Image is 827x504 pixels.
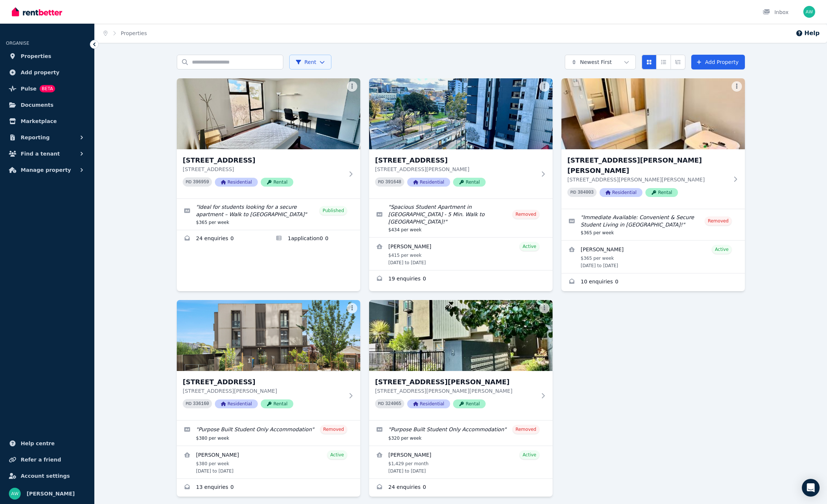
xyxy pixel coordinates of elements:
span: Account settings [21,471,70,480]
p: [STREET_ADDRESS][PERSON_NAME][PERSON_NAME] [375,387,536,395]
code: 384003 [578,190,594,195]
button: More options [347,81,357,92]
a: 113/6 John St, Box Hill[STREET_ADDRESS][PERSON_NAME][PERSON_NAME][STREET_ADDRESS][PERSON_NAME][PE... [561,78,745,209]
button: More options [347,303,357,313]
img: RentBetter [12,6,62,17]
small: PID [378,180,384,184]
button: Help [796,29,820,38]
span: Residential [215,178,258,187]
h3: [STREET_ADDRESS] [183,377,344,387]
code: 391648 [385,180,401,185]
span: Rental [453,178,486,187]
span: Add property [21,68,60,77]
a: Documents [6,98,88,112]
h3: [STREET_ADDRESS][PERSON_NAME] [375,377,536,387]
a: Edit listing: Immediate Available: Convenient & Secure Student Living in Box Hill! [561,209,745,240]
span: BETA [40,85,55,92]
a: Enquiries for 109/1 Wellington Road, Box Hill [177,479,360,497]
h3: [STREET_ADDRESS] [375,155,536,166]
small: PID [186,402,192,406]
img: 306/8 Bruce Street, Box Hill [369,300,553,371]
a: 203/60 Waverley Rd, Malvern East[STREET_ADDRESS][STREET_ADDRESS]PID 396959ResidentialRental [177,78,360,198]
span: Rental [261,178,293,187]
button: Expanded list view [671,55,685,69]
small: PID [378,402,384,406]
span: Rental [261,399,293,408]
button: More options [539,81,550,92]
h3: [STREET_ADDRESS][PERSON_NAME][PERSON_NAME] [567,155,729,176]
button: More options [539,303,550,313]
code: 324065 [385,401,401,406]
span: Residential [215,399,258,408]
a: Applications for 203/60 Waverley Rd, Malvern East [269,230,360,248]
h3: [STREET_ADDRESS] [183,155,344,166]
span: Rental [645,188,678,197]
a: 306/8 Bruce Street, Box Hill[STREET_ADDRESS][PERSON_NAME][STREET_ADDRESS][PERSON_NAME][PERSON_NAM... [369,300,553,420]
img: Andrew Wong [803,6,815,18]
a: Marketplace [6,114,88,129]
span: Manage property [21,166,71,174]
button: Manage property [6,163,88,177]
a: Edit listing: Ideal for students looking for a secure apartment – Walk to Monash Uni [177,199,360,230]
button: Reporting [6,130,88,145]
span: Documents [21,101,54,109]
div: View options [642,55,685,69]
span: Residential [407,178,450,187]
a: Enquiries for 113/6 John St, Box Hill [561,273,745,291]
a: Edit listing: Spacious Student Apartment in Carlton - 5 Min. Walk to Melbourne Uni! [369,199,553,237]
button: Find a tenant [6,146,88,161]
a: View details for Hwangwoon Lee [561,241,745,273]
a: PulseBETA [6,81,88,96]
span: [PERSON_NAME] [27,489,75,498]
a: Enquiries for 602/131 Pelham St, Carlton [369,270,553,288]
img: 113/6 John St, Box Hill [561,78,745,149]
button: Newest First [565,55,636,69]
a: Properties [121,30,147,36]
span: Rental [453,399,486,408]
span: Newest First [580,58,612,66]
span: Residential [407,399,450,408]
a: View details for Rayan Alamri [369,238,553,270]
button: More options [732,81,742,92]
a: View details for Bolun Zhang [177,446,360,479]
a: Edit listing: Purpose Built Student Only Accommodation [177,420,360,446]
img: 109/1 Wellington Road, Box Hill [177,300,360,371]
button: Compact list view [656,55,671,69]
span: Refer a friend [21,455,61,464]
img: 203/60 Waverley Rd, Malvern East [177,78,360,149]
a: Add Property [691,55,745,69]
button: Rent [289,55,331,69]
a: Add property [6,65,88,80]
p: [STREET_ADDRESS][PERSON_NAME][PERSON_NAME] [567,176,729,183]
small: PID [186,180,192,184]
div: Inbox [763,8,789,16]
a: Edit listing: Purpose Built Student Only Accommodation [369,420,553,446]
a: Properties [6,49,88,64]
a: View details for Sadhwi Gurung [369,446,553,479]
nav: Breadcrumb [95,24,156,43]
span: Properties [21,52,51,61]
a: Refer a friend [6,452,88,467]
img: Andrew Wong [9,488,21,500]
span: Residential [600,188,642,197]
button: Card view [642,55,656,69]
span: Reporting [21,133,50,142]
a: 602/131 Pelham St, Carlton[STREET_ADDRESS][STREET_ADDRESS][PERSON_NAME]PID 391648ResidentialRental [369,78,553,198]
code: 336160 [193,401,209,406]
a: Account settings [6,469,88,483]
span: Rent [296,58,316,66]
a: Help centre [6,436,88,451]
small: PID [570,190,576,194]
a: Enquiries for 203/60 Waverley Rd, Malvern East [177,230,269,248]
p: [STREET_ADDRESS] [183,166,344,173]
p: [STREET_ADDRESS][PERSON_NAME] [375,166,536,173]
span: Find a tenant [21,149,60,158]
p: [STREET_ADDRESS][PERSON_NAME] [183,387,344,395]
a: 109/1 Wellington Road, Box Hill[STREET_ADDRESS][STREET_ADDRESS][PERSON_NAME]PID 336160Residential... [177,300,360,420]
div: Open Intercom Messenger [802,479,820,497]
a: Enquiries for 306/8 Bruce Street, Box Hill [369,479,553,497]
span: Help centre [21,439,55,448]
code: 396959 [193,180,209,185]
img: 602/131 Pelham St, Carlton [369,78,553,149]
span: ORGANISE [6,41,29,46]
